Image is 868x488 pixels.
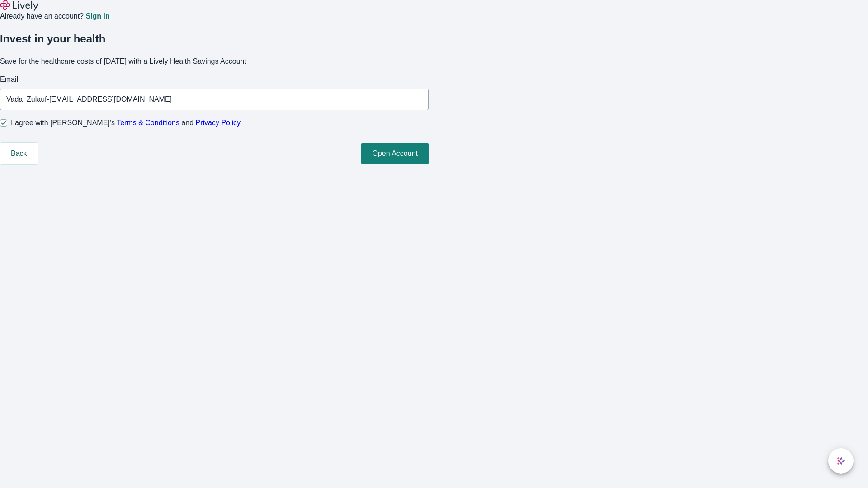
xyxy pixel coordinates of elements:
svg: Lively AI Assistant [836,456,845,465]
a: Sign in [85,13,109,20]
span: I agree with [PERSON_NAME]’s and [11,117,241,128]
a: Terms & Conditions [117,119,179,127]
button: chat [828,448,854,474]
a: Privacy Policy [196,119,241,127]
button: Open Account [361,143,429,164]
